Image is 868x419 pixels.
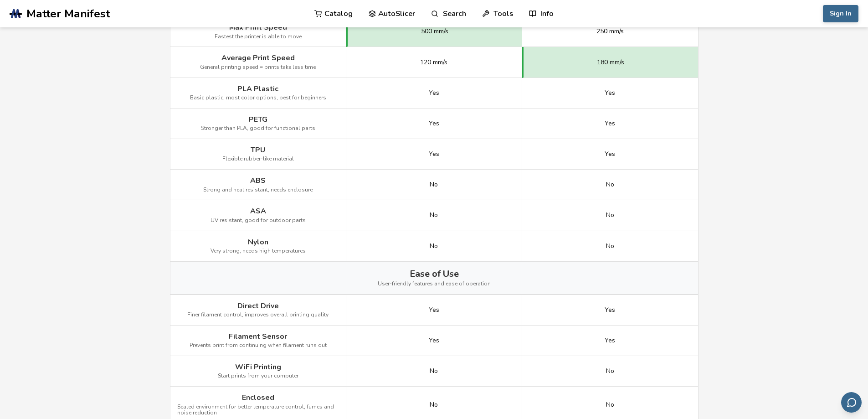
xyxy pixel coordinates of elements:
[605,337,615,344] span: Yes
[211,248,306,254] span: Very strong, needs high temperatures
[605,120,615,127] span: Yes
[249,115,267,124] span: PETG
[429,337,439,344] span: Yes
[430,367,438,375] span: No
[187,312,329,318] span: Finer filament control, improves overall printing quality
[606,367,614,375] span: No
[218,373,298,379] span: Start prints from your computer
[251,146,265,154] span: TPU
[378,281,491,287] span: User-friendly features and ease of operation
[237,302,279,310] span: Direct Drive
[606,212,614,219] span: No
[26,7,110,20] span: Matter Manifest
[606,243,614,250] span: No
[429,306,439,314] span: Yes
[596,28,624,35] span: 250 mm/s
[605,150,615,158] span: Yes
[597,59,624,66] span: 180 mm/s
[200,64,316,71] span: General printing speed = prints take less time
[221,54,295,62] span: Average Print Speed
[229,23,287,31] span: Max Print Speed
[201,125,315,132] span: Stronger than PLA, good for functional parts
[235,363,281,371] span: WiFi Printing
[430,401,438,409] span: No
[242,393,274,402] span: Enclosed
[421,28,448,35] span: 500 mm/s
[248,238,268,246] span: Nylon
[229,332,287,341] span: Filament Sensor
[823,5,858,22] button: Sign In
[211,217,306,224] span: UV resistant, good for outdoor parts
[237,85,278,93] span: PLA Plastic
[190,95,326,101] span: Basic plastic, most color options, best for beginners
[430,181,438,188] span: No
[841,392,862,413] button: Send feedback via email
[606,401,614,409] span: No
[215,34,302,40] span: Fastest the printer is able to move
[203,187,313,193] span: Strong and heat resistant, needs enclosure
[606,181,614,188] span: No
[430,243,438,250] span: No
[605,89,615,97] span: Yes
[429,89,439,97] span: Yes
[222,156,294,162] span: Flexible rubber-like material
[605,306,615,314] span: Yes
[190,342,327,349] span: Prevents print from continuing when filament runs out
[250,176,266,185] span: ABS
[430,212,438,219] span: No
[410,269,459,279] span: Ease of Use
[250,207,266,215] span: ASA
[177,404,339,417] span: Sealed environment for better temperature control, fumes and noise reduction
[429,120,439,127] span: Yes
[429,150,439,158] span: Yes
[420,59,447,66] span: 120 mm/s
